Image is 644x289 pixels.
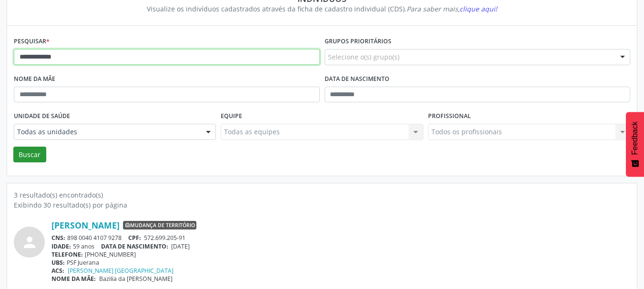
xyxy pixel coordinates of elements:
div: 3 resultado(s) encontrado(s) [14,190,630,200]
span: ACS: [51,267,64,275]
span: Mudança de território [123,221,196,229]
i: Para saber mais, [407,4,497,13]
div: Visualize os indivíduos cadastrados através da ficha de cadastro individual (CDS). [20,4,624,14]
span: [DATE] [171,242,190,250]
div: 59 anos [51,242,630,250]
span: NOME DA MÃE: [51,275,96,283]
div: 898 0040 4107 9278 [51,234,630,242]
span: Selecione o(s) grupo(s) [328,52,399,62]
button: Feedback - Mostrar pesquisa [626,112,644,177]
a: [PERSON_NAME] [GEOGRAPHIC_DATA] [68,267,174,275]
button: Buscar [13,147,46,163]
label: Profissional [428,109,471,124]
span: CNS: [51,234,65,242]
div: [PHONE_NUMBER] [51,250,630,259]
i: person [21,234,38,251]
div: PSF Juerana [51,259,630,267]
span: Bazilia da [PERSON_NAME] [99,275,173,283]
span: TELEFONE: [51,250,83,259]
a: [PERSON_NAME] [51,220,120,230]
label: Nome da mãe [14,72,55,87]
label: Pesquisar [14,34,50,49]
span: UBS: [51,259,65,267]
span: DATA DE NASCIMENTO: [101,242,168,250]
span: clique aqui! [460,4,497,13]
span: Todas as unidades [17,127,196,137]
label: Unidade de saúde [14,109,70,124]
span: IDADE: [51,242,71,250]
div: Exibindo 30 resultado(s) por página [14,200,630,210]
span: 572.699.205-91 [144,234,185,242]
span: CPF: [128,234,141,242]
span: Feedback [631,121,639,155]
label: Equipe [221,109,242,124]
label: Data de nascimento [325,72,389,87]
label: Grupos prioritários [325,34,391,49]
